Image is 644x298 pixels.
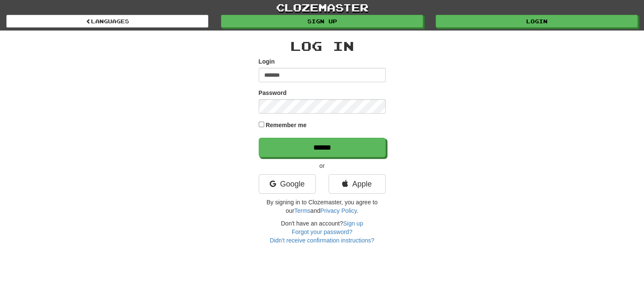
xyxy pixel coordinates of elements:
[221,15,423,28] a: Sign up
[259,39,386,53] h2: Log In
[294,207,310,214] a: Terms
[259,174,316,194] a: Google
[329,174,386,194] a: Apple
[265,121,307,129] label: Remember me
[270,237,374,244] a: Didn't receive confirmation instructions?
[259,89,287,97] label: Password
[259,57,275,66] label: Login
[436,15,638,28] a: Login
[343,220,363,227] a: Sign up
[259,162,386,170] p: or
[6,15,208,28] a: Languages
[292,228,352,235] a: Forgot your password?
[320,207,357,214] a: Privacy Policy
[259,219,386,245] div: Don't have an account?
[259,198,386,215] p: By signing in to Clozemaster, you agree to our and .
